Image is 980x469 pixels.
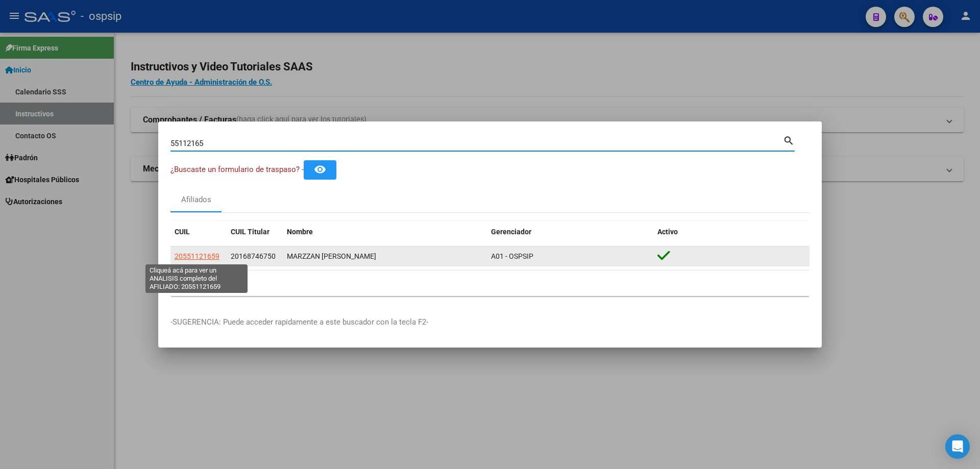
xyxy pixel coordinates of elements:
mat-icon: search [783,134,795,146]
div: Afiliados [181,194,211,206]
span: CUIL Titular [231,228,269,236]
span: Nombre [287,228,313,236]
datatable-header-cell: CUIL [170,221,227,243]
datatable-header-cell: Activo [653,221,810,243]
datatable-header-cell: Gerenciador [487,221,653,243]
span: 20168746750 [231,252,276,260]
p: -SUGERENCIA: Puede acceder rapidamente a este buscador con la tecla F2- [170,316,810,328]
div: Open Intercom Messenger [945,434,970,459]
span: A01 - OSPSIP [491,252,533,260]
span: Gerenciador [491,228,531,236]
span: CUIL [175,228,190,236]
datatable-header-cell: Nombre [283,221,487,243]
span: ¿Buscaste un formulario de traspaso? - [170,165,304,174]
div: 1 total [170,270,810,296]
div: MARZZAN [PERSON_NAME] [287,251,483,262]
span: 20551121659 [175,252,219,260]
datatable-header-cell: CUIL Titular [227,221,283,243]
span: Activo [657,228,678,236]
mat-icon: remove_red_eye [314,163,326,176]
